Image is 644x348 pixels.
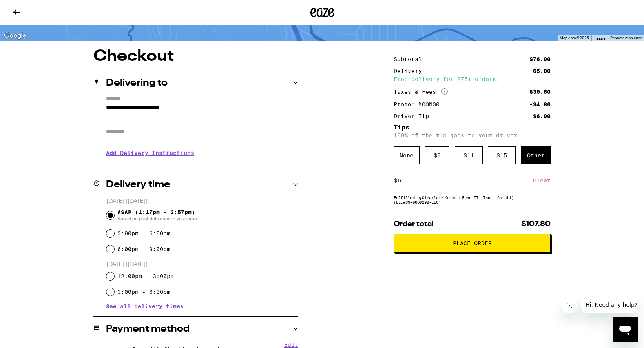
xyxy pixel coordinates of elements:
label: 3:00pm - 6:00pm [117,230,170,237]
div: Delivery [394,68,427,74]
input: 0 [397,177,533,184]
div: $76.00 [529,56,551,62]
div: Promo: MOON30 [394,102,445,107]
div: $30.60 [529,89,551,95]
h1: Checkout [93,49,298,64]
span: ASAP (1:17pm - 2:57pm) [117,209,197,222]
div: Subtotal [394,56,427,62]
p: [DATE] ([DATE]) [106,261,298,268]
span: Place Order [453,241,492,246]
span: Order total [394,220,434,228]
span: Map data ©2025 [560,36,589,40]
button: Edit [284,342,298,348]
span: Based on past deliveries in your area [117,215,197,222]
button: Place Order [394,234,551,253]
div: $5.00 [533,68,551,74]
div: Free delivery for $75+ orders! [394,77,551,82]
iframe: Button to launch messaging window [613,317,638,342]
div: Fulfilled by Clearlake Growth Fund II, Inc. (Cotati) (Lic# C9-0000298-LIC ) [394,195,551,204]
div: $6.00 [533,113,551,119]
a: Report a map error [610,36,642,40]
div: $ 8 [425,146,449,164]
div: Taxes & Fees [394,88,448,95]
h2: Delivery time [106,180,170,189]
div: None [394,146,420,164]
label: 12:00pm - 3:00pm [117,273,174,279]
iframe: Close message [562,298,578,313]
a: Terms [594,36,606,40]
label: 6:00pm - 9:00pm [117,246,170,252]
h5: Tips [394,124,551,131]
div: $ 15 [488,146,516,164]
div: -$4.80 [529,102,551,107]
div: $ [394,172,397,189]
button: See all delivery times [106,304,184,309]
p: We'll contact you at [PHONE_NUMBER] when we arrive [106,162,298,168]
iframe: Message from company [581,296,638,313]
p: 100% of the tip goes to your driver [394,132,551,138]
h3: Add Delivery Instructions [106,144,298,162]
a: Open this area in Google Maps (opens a new window) [2,31,28,41]
span: $107.80 [521,220,551,228]
div: $ 11 [455,146,483,164]
h2: Payment method [106,324,190,334]
div: Driver Tip [394,113,434,119]
label: 3:00pm - 6:00pm [117,289,170,295]
h2: Delivering to [106,78,168,88]
div: Clear [533,172,551,189]
img: Google [2,31,28,41]
p: [DATE] ([DATE]) [106,198,298,205]
div: Other [521,146,551,164]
